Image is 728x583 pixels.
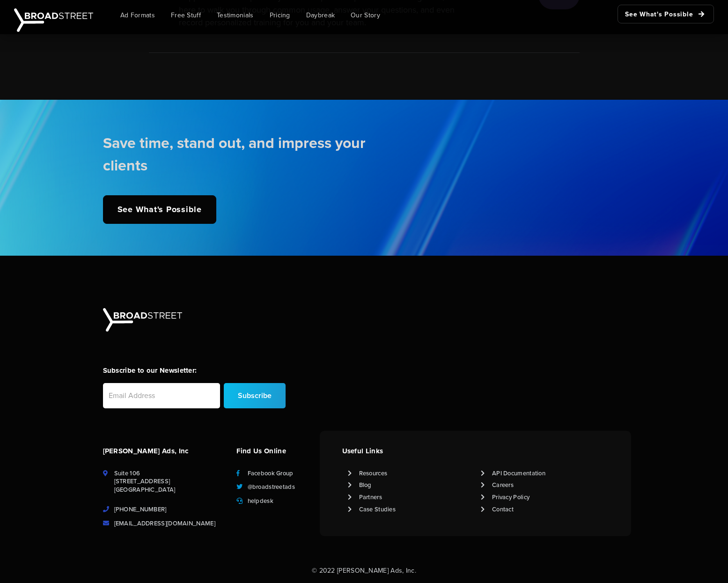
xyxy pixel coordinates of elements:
a: Resources [359,469,388,478]
a: [EMAIL_ADDRESS][DOMAIN_NAME] [114,519,215,528]
input: Email Address [103,383,220,408]
span: Daybreak [306,10,335,20]
span: Ad Formats [120,10,155,20]
input: Subscribe [224,383,286,408]
a: [PHONE_NUMBER] [114,505,167,514]
span: Free Stuff [171,10,201,20]
img: Broadstreet | The Ad Manager for Small Publishers [14,8,93,32]
li: Suite 106 [STREET_ADDRESS] [GEOGRAPHIC_DATA] [103,469,225,494]
a: Testimonials [210,5,261,26]
a: Daybreak [299,5,342,26]
a: Careers [492,481,514,489]
a: Facebook Group [248,469,294,478]
span: Pricing [270,10,290,20]
a: Our Story [344,5,387,26]
a: See What's Possible [618,5,714,23]
h2: Save time, stand out, and impress your clients [103,132,403,177]
h4: Useful Links [342,446,609,456]
h4: Subscribe to our Newsletter: [103,365,286,376]
span: Testimonials [217,10,254,20]
a: Case Studies [359,505,396,514]
h4: [PERSON_NAME] Ads, Inc [103,446,225,456]
a: Ad Formats [113,5,162,26]
img: Broadstreet | The Ad Manager for Small Publishers [103,308,182,332]
a: Pricing [263,5,297,26]
a: Privacy Policy [492,493,529,502]
a: Partners [359,493,382,502]
a: API Documentation [492,469,545,478]
a: @broadstreetads [248,483,295,491]
h4: Find Us Online [236,446,314,456]
a: Free Stuff [164,5,208,26]
a: Contact [492,505,514,514]
a: See What's Possible [103,195,216,224]
a: Blog [359,481,372,489]
span: Our Story [351,10,380,20]
a: helpdesk [248,497,273,505]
